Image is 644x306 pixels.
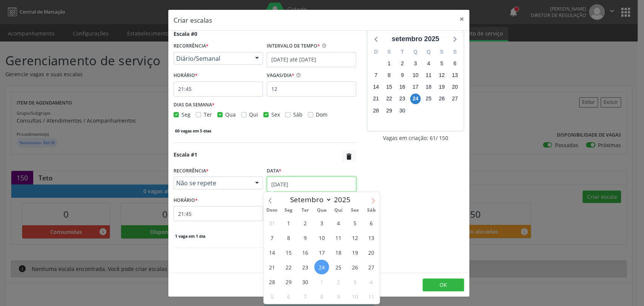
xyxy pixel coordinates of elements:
[174,99,215,111] label: DIAS DA SEMANA
[297,208,313,213] span: Ter
[389,34,442,44] div: setembro 2025
[370,70,381,81] span: domingo, 7 de setembro de 2025
[437,70,447,81] span: sexta-feira, 12 de setembro de 2025
[264,245,279,260] span: Setembro 14, 2025
[423,70,434,81] span: quinta-feira, 11 de setembro de 2025
[364,274,379,289] span: Outubro 4, 2025
[454,10,469,28] button: Close
[448,46,461,58] div: S
[347,245,362,260] span: Setembro 19, 2025
[281,245,296,260] span: Setembro 15, 2025
[331,215,346,230] span: Setembro 4, 2025
[383,46,396,58] div: S
[423,278,464,291] button: OK
[174,165,209,177] label: RECORRÊNCIA
[281,215,296,230] span: Setembro 1, 2025
[264,260,279,274] span: Setembro 21, 2025
[281,230,296,245] span: Setembro 8, 2025
[363,208,380,213] span: Sáb
[364,260,379,274] span: Setembro 27, 2025
[264,215,279,230] span: Agosto 31, 2025
[409,46,422,58] div: Q
[331,260,346,274] span: Setembro 25, 2025
[267,165,281,177] label: Data
[249,111,258,118] span: Qui
[314,230,329,245] span: Setembro 10, 2025
[370,105,381,116] span: domingo, 28 de setembro de 2025
[281,274,296,289] span: Setembro 29, 2025
[174,15,212,25] h5: Criar escalas
[423,58,434,69] span: quinta-feira, 4 de setembro de 2025
[298,245,312,260] span: Setembro 16, 2025
[314,260,329,274] span: Setembro 24, 2025
[204,111,212,118] span: Ter
[314,215,329,230] span: Setembro 3, 2025
[437,94,447,104] span: sexta-feira, 26 de setembro de 2025
[298,215,312,230] span: Setembro 2, 2025
[174,30,197,38] div: Escala #0
[267,40,320,52] label: INTERVALO DE TEMPO
[181,111,191,118] span: Seg
[384,58,394,69] span: segunda-feira, 1 de setembro de 2025
[281,260,296,274] span: Setembro 22, 2025
[264,274,279,289] span: Setembro 28, 2025
[271,111,280,118] span: Sex
[174,70,198,81] label: HORÁRIO
[437,58,447,69] span: sexta-feira, 5 de setembro de 2025
[298,274,312,289] span: Setembro 30, 2025
[332,195,357,205] input: Year
[370,82,381,92] span: domingo, 14 de setembro de 2025
[174,194,198,206] label: HORÁRIO
[298,260,312,274] span: Setembro 23, 2025
[347,230,362,245] span: Setembro 12, 2025
[176,179,247,187] span: Não se repete
[450,94,460,104] span: sábado, 27 de setembro de 2025
[364,245,379,260] span: Setembro 20, 2025
[423,94,434,104] span: quinta-feira, 25 de setembro de 2025
[345,152,353,161] i: 
[369,46,383,58] div: D
[397,105,407,116] span: terça-feira, 30 de setembro de 2025
[347,215,362,230] span: Setembro 5, 2025
[364,230,379,245] span: Setembro 13, 2025
[384,70,394,81] span: segunda-feira, 8 de setembro de 2025
[264,289,279,304] span: Outubro 5, 2025
[370,94,381,104] span: domingo, 21 de setembro de 2025
[264,230,279,245] span: Setembro 7, 2025
[314,274,329,289] span: Outubro 1, 2025
[225,111,236,118] span: Qua
[330,208,346,213] span: Qui
[347,274,362,289] span: Outubro 3, 2025
[367,134,464,142] div: Vagas em criação: 61
[287,194,332,205] select: Month
[331,289,346,304] span: Outubro 9, 2025
[264,208,280,213] span: Dom
[174,151,197,162] div: Escala #1
[450,82,460,92] span: sábado, 20 de setembro de 2025
[267,52,356,67] input: Selecione um intervalo
[435,46,448,58] div: S
[410,94,421,104] span: quarta-feira, 24 de setembro de 2025
[331,274,346,289] span: Outubro 2, 2025
[437,82,447,92] span: sexta-feira, 19 de setembro de 2025
[174,40,209,52] label: RECORRÊNCIA
[267,70,294,81] label: VAGAS/DIA
[174,206,263,221] input: 00:00
[384,105,394,116] span: segunda-feira, 29 de setembro de 2025
[174,128,213,134] span: 60 vagas em 5 dias
[364,289,379,304] span: Outubro 11, 2025
[397,58,407,69] span: terça-feira, 2 de setembro de 2025
[313,208,330,213] span: Qua
[331,230,346,245] span: Setembro 11, 2025
[397,94,407,104] span: terça-feira, 23 de setembro de 2025
[176,55,247,62] span: Diário/Semanal
[174,234,207,240] span: 1 vaga em 1 dia
[450,70,460,81] span: sábado, 13 de setembro de 2025
[410,82,421,92] span: quarta-feira, 17 de setembro de 2025
[314,289,329,304] span: Outubro 8, 2025
[174,81,263,97] input: 00:00
[397,82,407,92] span: terça-feira, 16 de setembro de 2025
[422,46,435,58] div: Q
[293,111,303,118] span: Sáb
[280,208,297,213] span: Seg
